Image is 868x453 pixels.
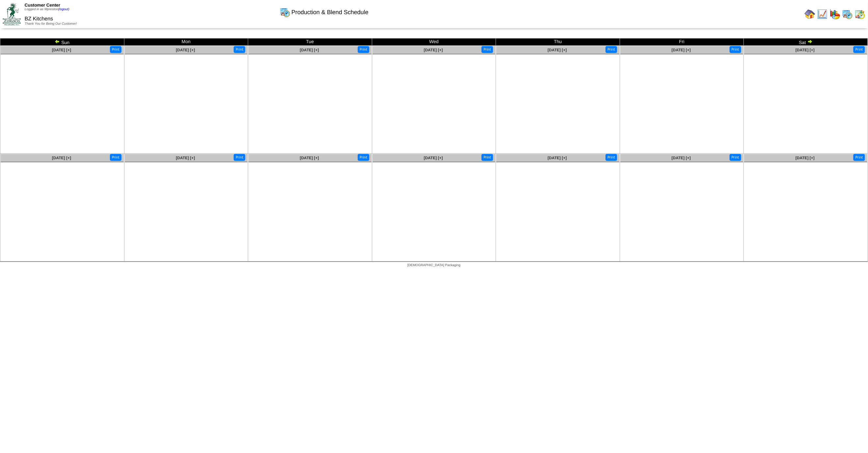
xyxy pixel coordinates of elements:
a: [DATE] [+] [548,156,567,160]
a: [DATE] [+] [176,156,195,160]
img: calendarprod.gif [842,9,853,19]
td: Fri [620,38,744,46]
button: Print [730,154,741,161]
span: Thank You for Being Our Customer! [25,22,77,26]
a: [DATE] [+] [52,156,71,160]
span: Production & Blend Schedule [291,9,368,16]
img: home.gif [805,9,815,19]
button: Print [110,154,121,161]
span: BZ Kitchens [25,16,53,22]
button: Print [482,46,493,53]
img: calendarinout.gif [855,9,865,19]
img: graph.gif [830,9,840,19]
button: Print [854,46,865,53]
a: [DATE] [+] [672,156,691,160]
img: arrowright.gif [807,39,813,44]
img: arrowleft.gif [55,39,60,44]
a: (logout) [58,8,69,11]
a: [DATE] [+] [52,48,71,52]
td: Thu [496,38,620,46]
button: Print [234,46,245,53]
span: [DEMOGRAPHIC_DATA] Packaging [408,264,460,267]
td: Sat [744,38,868,46]
button: Print [234,154,245,161]
span: Customer Center [25,3,60,8]
td: Sun [0,38,124,46]
img: line_graph.gif [817,9,828,19]
a: [DATE] [+] [548,48,567,52]
img: ZoRoCo_Logo(Green%26Foil)%20jpg.webp [3,3,21,25]
a: [DATE] [+] [672,48,691,52]
td: Mon [124,38,248,46]
button: Print [358,154,369,161]
a: [DATE] [+] [796,48,815,52]
button: Print [730,46,741,53]
td: Wed [372,38,496,46]
span: Logged in as Mpreston [25,8,69,11]
a: [DATE] [+] [424,156,443,160]
img: calendarprod.gif [280,7,290,17]
a: [DATE] [+] [424,48,443,52]
button: Print [606,46,617,53]
button: Print [606,154,617,161]
a: [DATE] [+] [176,48,195,52]
a: [DATE] [+] [300,48,319,52]
a: [DATE] [+] [300,156,319,160]
button: Print [358,46,369,53]
button: Print [854,154,865,161]
a: [DATE] [+] [796,156,815,160]
button: Print [110,46,121,53]
td: Tue [248,38,372,46]
button: Print [482,154,493,161]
